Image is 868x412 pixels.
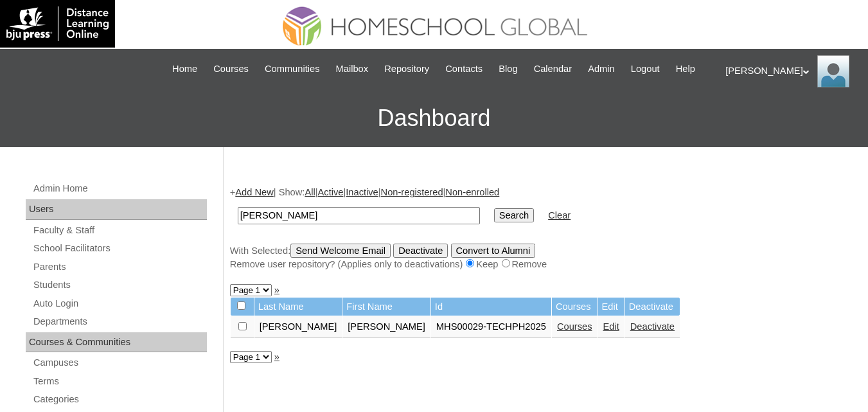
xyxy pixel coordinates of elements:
[32,373,207,390] a: Terms
[630,321,675,332] a: Deactivate
[274,285,279,295] a: »
[26,199,207,220] div: Users
[254,316,342,338] td: [PERSON_NAME]
[598,298,624,316] td: Edit
[557,321,592,332] a: Courses
[230,186,855,271] div: + | Show: | | | |
[431,316,551,338] td: MHS00029-TECHPH2025
[384,62,429,76] span: Repository
[603,321,619,332] a: Edit
[32,240,207,256] a: School Facilitators
[235,187,273,197] a: Add New
[624,62,666,76] a: Logout
[207,62,255,76] a: Courses
[32,314,207,330] a: Departments
[336,62,369,76] span: Mailbox
[290,244,391,258] input: Send Welcome Email
[381,187,443,197] a: Non-registered
[451,244,536,258] input: Convert to Alumni
[32,222,207,238] a: Faculty & Staff
[265,62,320,76] span: Communities
[625,298,680,316] td: Deactivate
[6,6,109,41] img: logo-white.png
[32,391,207,408] a: Categories
[305,187,315,197] a: All
[631,62,660,76] span: Logout
[230,258,855,271] div: Remove user repository? (Applies only to deactivations) Keep Remove
[669,62,702,76] a: Help
[494,208,534,222] input: Search
[581,62,621,76] a: Admin
[318,187,344,197] a: Active
[32,181,207,197] a: Admin Home
[552,298,598,316] td: Courses
[342,316,430,338] td: [PERSON_NAME]
[238,207,480,224] input: Search
[213,62,249,76] span: Courses
[258,62,326,76] a: Communities
[527,62,578,76] a: Calendar
[254,298,342,316] td: Last Name
[439,62,489,76] a: Contacts
[172,62,197,76] span: Home
[330,62,375,76] a: Mailbox
[32,296,207,312] a: Auto Login
[445,62,483,76] span: Contacts
[431,298,551,316] td: Id
[342,298,430,316] td: First Name
[32,277,207,293] a: Students
[492,62,524,76] a: Blog
[588,62,615,76] span: Admin
[26,332,207,353] div: Courses & Communities
[378,62,436,76] a: Repository
[230,244,855,271] div: With Selected:
[445,187,499,197] a: Non-enrolled
[32,259,207,275] a: Parents
[32,355,207,371] a: Campuses
[817,55,849,87] img: Ariane Ebuen
[166,62,204,76] a: Home
[725,55,855,87] div: [PERSON_NAME]
[534,62,572,76] span: Calendar
[548,210,571,220] a: Clear
[274,352,279,362] a: »
[346,187,378,197] a: Inactive
[499,62,517,76] span: Blog
[676,62,695,76] span: Help
[393,244,448,258] input: Deactivate
[6,89,862,147] h3: Dashboard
